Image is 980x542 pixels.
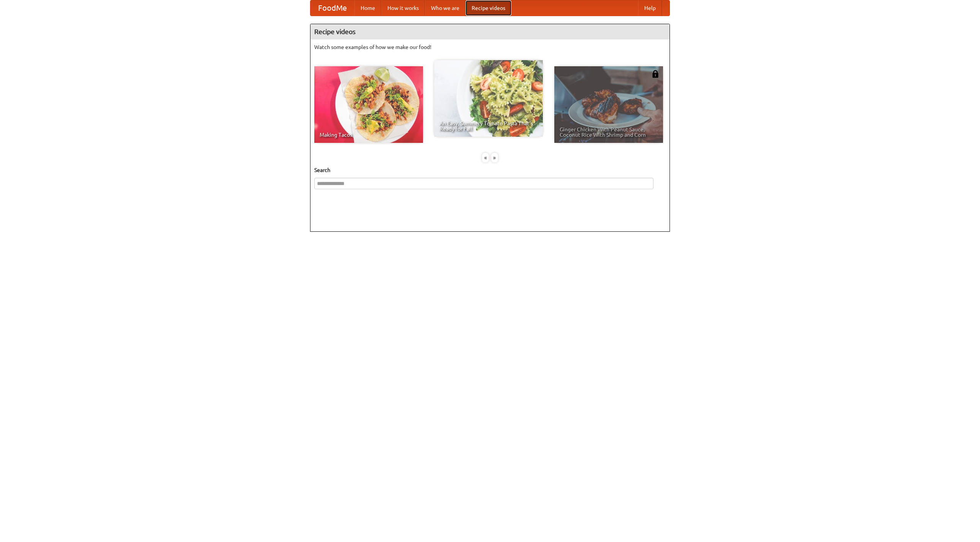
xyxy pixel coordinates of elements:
span: Making Tacos [320,132,418,138]
a: FoodMe [310,0,354,16]
div: » [491,153,498,162]
div: « [482,153,489,162]
a: How it works [381,0,425,16]
a: Who we are [425,0,465,16]
a: Making Tacos [314,66,423,143]
span: An Easy, Summery Tomato Pasta That's Ready for Fall [439,121,537,131]
a: An Easy, Summery Tomato Pasta That's Ready for Fall [434,60,543,137]
a: Home [354,0,381,16]
h4: Recipe videos [310,24,670,39]
a: Help [638,0,662,16]
h5: Search [314,166,666,174]
img: 483408.png [652,70,659,78]
p: Watch some examples of how we make our food! [314,43,666,51]
a: Recipe videos [465,0,511,16]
